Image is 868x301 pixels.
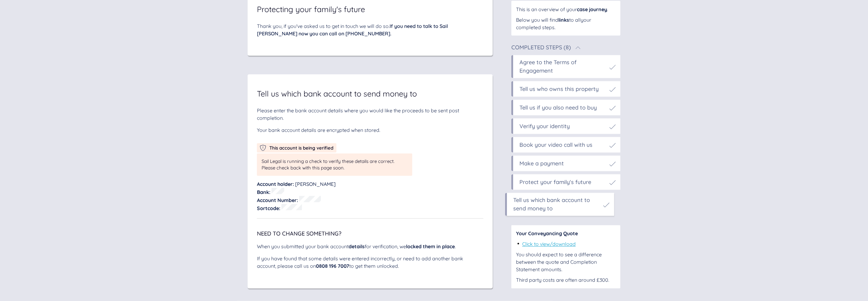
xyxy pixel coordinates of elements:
span: Tell us which bank account to send money to [257,90,417,98]
span: Sail Legal is running a check to verify these details are correct. Please check back with this pa... [262,159,395,171]
span: Need to change something? [257,230,341,237]
div: When you submitted your bank account for verification, we . [257,243,483,250]
span: Bank : [257,189,270,195]
div: Please enter the bank account details where you would like the proceeds to be sent post completion. [257,107,483,122]
div: Book your video call with us [519,141,592,149]
span: links [558,17,569,23]
span: locked them in place [406,244,455,250]
div: Tell us if you also need to buy [519,104,597,112]
span: Account holder : [257,181,294,187]
div: You should expect to see a difference between the quote and Completion Statement amounts. [516,251,616,273]
div: Your bank account details are encrypted when stored. [257,127,483,134]
div: Verify your identity [519,122,570,131]
span: details [349,244,365,250]
div: Tell us who owns this property [519,85,599,93]
span: Account Number : [257,197,298,204]
div: Completed Steps (8) [511,45,571,51]
div: Agree to the Terms of Engagement [519,58,606,75]
div: Thank you, if you've asked us to get in touch we will do so. [257,22,483,37]
span: case journey [577,6,607,12]
span: This account is being verified [269,145,333,151]
span: Sortcode : [257,205,280,212]
div: This is an overview of your . [516,6,616,13]
span: Protecting your family's future [257,5,365,13]
span: [PERSON_NAME] [295,181,336,187]
div: If you have found that some details were entered incorrectly, or need to add another bank account... [257,255,483,270]
span: Your Conveyancing Quote [516,231,578,237]
div: Tell us which bank account to send money to [513,196,600,213]
div: Protect your family's future [519,178,591,186]
span: 0808 196 7007 [316,263,349,269]
div: Below you will find to all your completed steps . [516,16,616,31]
a: Click to view/download [522,241,576,247]
div: Third party costs are often around £300. [516,276,616,284]
div: Make a payment [519,159,564,168]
